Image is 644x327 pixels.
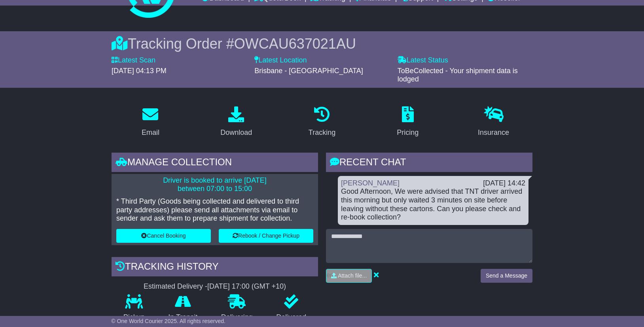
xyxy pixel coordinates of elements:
div: Insurance [478,127,509,138]
a: Tracking [303,104,341,141]
div: Tracking history [112,257,318,278]
a: Pricing [392,104,424,141]
div: Tracking [309,127,335,138]
span: ToBeCollected - Your shipment data is lodged [398,67,518,83]
span: Brisbane - [GEOGRAPHIC_DATA] [254,67,363,75]
div: Manage collection [112,153,318,174]
button: Rebook / Change Pickup [219,229,313,243]
span: © One World Courier 2025. All rights reserved. [111,318,225,324]
div: RECENT CHAT [326,153,532,174]
span: [DATE] 04:13 PM [112,67,167,75]
a: Email [136,104,165,141]
p: In Transit [157,313,210,322]
p: Driver is booked to arrive [DATE] between 07:00 to 15:00 [116,176,313,193]
p: Delivered [265,313,318,322]
a: Insurance [473,104,514,141]
label: Latest Scan [112,56,155,65]
div: Good Afternoon, We were advised that TNT driver arrived this morning but only waited 3 minutes on... [341,187,525,221]
button: Send a Message [481,269,532,283]
div: [DATE] 17:00 (GMT +10) [207,282,286,291]
label: Latest Location [254,56,307,65]
div: Tracking Order # [112,35,532,52]
p: * Third Party (Goods being collected and delivered to third party addresses) please send all atta... [116,197,313,223]
span: OWCAU637021AU [234,36,356,52]
div: Pricing [397,127,419,138]
div: Download [220,127,252,138]
p: Delivering [209,313,265,322]
a: [PERSON_NAME] [341,179,400,187]
label: Latest Status [398,56,448,65]
button: Cancel Booking [116,229,211,243]
div: Estimated Delivery - [112,282,318,291]
div: [DATE] 14:42 [483,179,525,188]
div: Email [142,127,159,138]
a: Download [215,104,257,141]
p: Pickup [112,313,157,322]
